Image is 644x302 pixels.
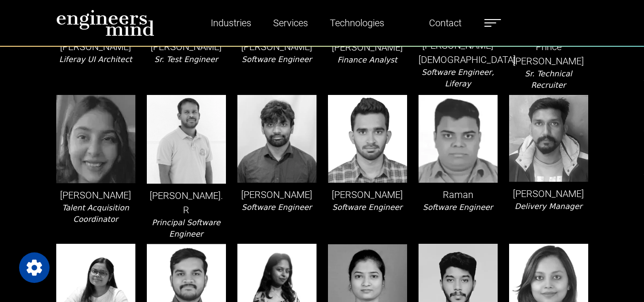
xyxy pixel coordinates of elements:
i: Software Engineer [242,55,312,64]
a: Industries [207,12,255,34]
p: [PERSON_NAME][DEMOGRAPHIC_DATA] [419,38,498,67]
p: [PERSON_NAME] [56,40,135,54]
i: Liferay UI Architect [59,55,132,64]
p: [PERSON_NAME] [56,188,135,202]
img: leader-img [328,95,407,183]
img: leader-img [237,95,317,183]
p: [PERSON_NAME] [237,187,317,202]
i: Sr. Technical Recruiter [525,69,572,90]
p: [PERSON_NAME] [509,187,588,201]
a: Services [269,12,312,34]
i: Software Engineer [242,203,312,212]
p: [PERSON_NAME] [328,187,407,202]
img: leader-img [56,95,135,183]
i: Software Engineer [423,203,493,212]
p: [PERSON_NAME]. R [147,188,226,217]
a: Technologies [326,12,388,34]
i: Sr. Test Engineer [154,55,218,64]
i: Software Engineer [332,203,402,212]
i: Software Engineer, Liferay [422,68,494,88]
i: Finance Analyst [337,55,398,64]
img: leader-img [147,95,226,184]
p: [PERSON_NAME] [328,40,407,54]
img: logo [56,10,154,36]
i: Principal Software Engineer [152,218,221,239]
img: leader-img [509,95,588,182]
a: Contact [425,12,465,34]
i: Delivery Manager [515,202,583,211]
i: Talent Acquisition Coordinator [62,203,129,224]
img: leader-img [419,95,498,183]
p: Raman [419,187,498,202]
p: Prince [PERSON_NAME] [509,40,588,68]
